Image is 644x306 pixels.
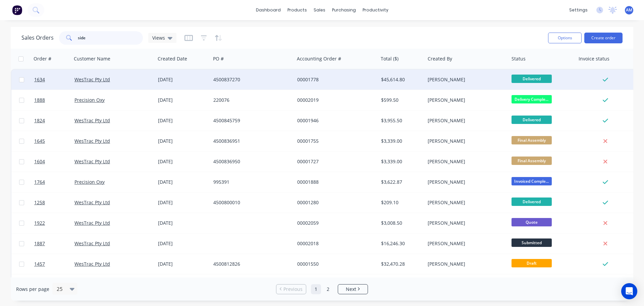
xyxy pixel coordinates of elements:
[78,31,143,45] input: Search...
[283,286,303,293] span: Previous
[381,199,421,206] div: $209.10
[34,111,74,131] a: 1824
[297,76,372,83] div: 00001778
[213,179,288,185] div: 995391
[213,158,288,165] div: 4500836950
[74,199,110,206] a: WesTrac Pty Ltd
[512,116,552,124] span: Delivered
[34,97,45,103] span: 1888
[34,192,74,213] a: 1258
[428,76,502,83] div: [PERSON_NAME]
[34,274,74,295] a: 1593
[34,55,51,62] div: Order #
[158,158,208,165] div: [DATE]
[276,286,306,293] a: Previous page
[34,70,74,90] a: 1634
[428,261,502,267] div: [PERSON_NAME]
[512,157,552,165] span: Final Assembly
[158,138,208,144] div: [DATE]
[297,261,372,267] div: 00001550
[74,240,110,247] a: WesTrac Pty Ltd
[158,261,208,267] div: [DATE]
[381,97,421,103] div: $599.50
[381,138,421,144] div: $3,339.00
[548,33,582,43] button: Options
[512,238,552,247] span: Submitted
[74,220,110,226] a: WesTrac Pty Ltd
[297,97,372,103] div: 00002019
[284,5,310,15] div: products
[34,172,74,192] a: 1764
[428,179,502,185] div: [PERSON_NAME]
[158,220,208,226] div: [DATE]
[297,55,341,62] div: Accounting Order #
[213,199,288,206] div: 4500800010
[158,76,208,83] div: [DATE]
[512,95,552,103] span: Delivery Comple...
[381,55,398,62] div: Total ($)
[74,179,105,185] a: Precision Oxy
[584,33,623,43] button: Create order
[512,177,552,185] span: Invoiced Comple...
[74,117,110,124] a: WesTrac Pty Ltd
[34,158,45,165] span: 1604
[34,76,45,83] span: 1634
[158,179,208,185] div: [DATE]
[626,7,632,13] span: AM
[213,76,288,83] div: 4500837270
[74,55,110,62] div: Customer Name
[311,284,321,294] a: Page 1 is your current page
[381,220,421,226] div: $3,008.50
[34,131,74,151] a: 1645
[621,283,637,299] div: Open Intercom Messenger
[12,5,22,15] img: Factory
[381,76,421,83] div: $45,614.80
[329,5,359,15] div: purchasing
[34,254,74,274] a: 1457
[428,199,502,206] div: [PERSON_NAME]
[34,213,74,233] a: 1922
[21,35,54,41] h1: Sales Orders
[158,199,208,206] div: [DATE]
[16,286,49,293] span: Rows per page
[34,179,45,185] span: 1764
[297,240,372,247] div: 00002018
[512,75,552,83] span: Delivered
[428,97,502,103] div: [PERSON_NAME]
[297,138,372,144] div: 00001755
[338,286,368,293] a: Next page
[253,5,284,15] a: dashboard
[512,218,552,226] span: Quote
[158,55,187,62] div: Created Date
[566,5,591,15] div: settings
[213,117,288,124] div: 4500845759
[297,199,372,206] div: 00001280
[297,117,372,124] div: 00001946
[381,179,421,185] div: $3,622.87
[213,97,288,103] div: 220076
[381,240,421,247] div: $16,246.30
[213,55,224,62] div: PO #
[34,220,45,226] span: 1922
[512,55,526,62] div: Status
[34,151,74,172] a: 1604
[428,240,502,247] div: [PERSON_NAME]
[428,117,502,124] div: [PERSON_NAME]
[428,158,502,165] div: [PERSON_NAME]
[381,261,421,267] div: $32,470.28
[34,240,45,247] span: 1887
[34,233,74,254] a: 1887
[152,34,165,41] span: Views
[74,138,110,144] a: WesTrac Pty Ltd
[34,138,45,144] span: 1645
[34,199,45,206] span: 1258
[158,97,208,103] div: [DATE]
[323,284,333,294] a: Page 2
[310,5,329,15] div: sales
[381,158,421,165] div: $3,339.00
[381,117,421,124] div: $3,955.50
[74,97,105,103] a: Precision Oxy
[158,117,208,124] div: [DATE]
[512,259,552,267] span: Draft
[158,240,208,247] div: [DATE]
